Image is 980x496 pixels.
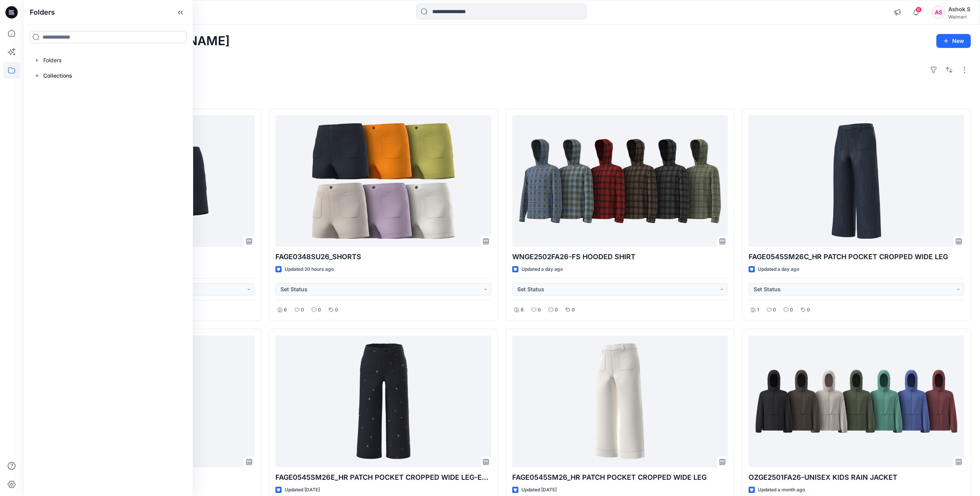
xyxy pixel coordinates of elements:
p: 0 [773,306,776,314]
a: FAGE0545SM26C_HR PATCH POCKET CROPPED WIDE LEG [749,115,964,247]
div: AS [931,5,945,19]
a: FAGE0348SU26_SHORTS [275,115,491,247]
p: FAGE0545SM26E_HR PATCH POCKET CROPPED WIDE LEG-EMB [275,472,491,483]
p: FAGE0545SM26C_HR PATCH POCKET CROPPED WIDE LEG [749,251,964,262]
p: Collections [43,71,72,80]
a: FAGE0545SM26_HR PATCH POCKET CROPPED WIDE LEG [512,335,728,467]
a: FAGE0545SM26E_HR PATCH POCKET CROPPED WIDE LEG-EMB [275,335,491,467]
h4: Styles [32,92,971,101]
p: 0 [807,306,810,314]
div: Ashok S [948,5,970,14]
p: Updated a day ago [521,265,563,273]
p: Updated [DATE] [285,486,320,494]
p: 0 [301,306,304,314]
p: 1 [757,306,759,314]
div: Walmart [948,14,970,20]
p: 0 [555,306,558,314]
p: 0 [318,306,321,314]
p: FAGE0348SU26_SHORTS [275,251,491,262]
p: WNGE2502FA26-FS HOODED SHIRT [512,251,728,262]
p: 0 [572,306,575,314]
p: FAGE0545SM26_HR PATCH POCKET CROPPED WIDE LEG [512,472,728,483]
p: Updated [DATE] [521,486,557,494]
p: OZGE2501FA26-UNISEX KIDS RAIN JACKET [749,472,964,483]
p: 0 [790,306,793,314]
p: 6 [284,306,287,314]
span: 6 [915,7,922,13]
button: New [936,34,971,48]
p: 0 [335,306,338,314]
p: Updated a month ago [758,486,805,494]
p: Updated 20 hours ago [285,265,334,273]
a: WNGE2502FA26-FS HOODED SHIRT [512,115,728,247]
p: 6 [521,306,524,314]
a: OZGE2501FA26-UNISEX KIDS RAIN JACKET [749,335,964,467]
p: 0 [538,306,541,314]
p: Updated a day ago [758,265,799,273]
